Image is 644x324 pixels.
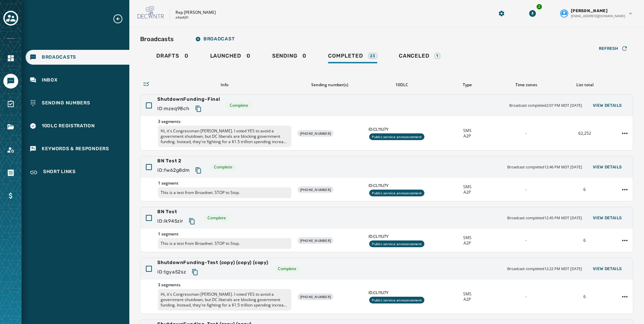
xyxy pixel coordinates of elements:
[157,158,204,164] span: BN Test 2
[619,235,630,246] button: BN Test action menu
[593,266,622,271] span: View Details
[499,238,552,243] div: -
[157,269,186,276] span: ID: tgya52sz
[587,213,627,223] button: View Details
[214,164,232,170] span: Complete
[175,10,216,15] p: Rep [PERSON_NAME]
[158,119,291,124] span: 3 segments
[42,54,76,61] span: Broadcasts
[3,11,18,26] button: Toggle account select drawer
[158,289,291,311] p: Hi, it's Congressman [PERSON_NAME]. I voted YES to avoid a government shutdown, but DC liberals a...
[368,290,435,295] span: ID: CL11U7Y
[526,7,539,20] button: Download Menu
[499,131,552,136] div: -
[509,103,582,108] span: Broadcast completed 2:07 PM MDT [DATE]
[140,34,174,44] h2: Broadcasts
[26,50,129,65] a: Navigate to Broadcasts
[156,53,179,59] span: Drafts
[192,103,204,115] button: Copy text to clipboard
[158,282,291,288] span: 3 segments
[297,186,334,193] div: [PHONE_NUMBER]
[558,238,611,243] div: 6
[42,77,58,84] span: Inbox
[3,165,18,180] a: Navigate to Orders
[369,190,424,196] div: Public service announcement
[463,184,472,190] span: SMS
[158,187,291,198] p: This is a test from Broadnet. STOP to Stop.
[463,128,472,133] span: SMS
[3,51,18,66] a: Navigate to Home
[42,145,109,152] span: Keywords & Responders
[3,142,18,157] a: Navigate to Account
[557,5,636,21] button: User settings
[158,181,291,186] span: 1 segment
[210,53,241,59] span: Launched
[463,240,471,246] span: A2P
[157,167,190,174] span: ID: fw62g8dm
[323,49,383,65] a: Completed23
[507,266,582,272] span: Broadcast completed 12:22 PM MDT [DATE]
[26,164,129,181] a: Navigate to Short Links
[157,105,190,112] span: ID: mzeq98ch
[368,183,435,188] span: ID: CL11U7Y
[189,266,201,278] button: Copy text to clipboard
[463,291,472,297] span: SMS
[536,3,543,10] div: 2
[571,13,625,19] span: [EMAIL_ADDRESS][DOMAIN_NAME]
[157,259,268,266] span: ShutdownFunding-Test (copy) (copy) (copy)
[186,215,198,227] button: Copy text to clipboard
[297,293,334,300] div: [PHONE_NUMBER]
[587,101,627,110] button: View Details
[26,141,129,156] a: Navigate to Keywords & Responders
[296,82,363,88] div: Sending number(s)
[42,100,90,106] span: Sending Numbers
[190,32,240,46] button: Broadcast
[156,53,189,63] div: 0
[599,46,618,51] span: Refresh
[278,266,296,271] span: Complete
[26,119,129,133] a: Navigate to 10DLC Registration
[42,123,95,129] span: 10DLC Registration
[157,208,198,215] span: BN Test
[571,8,608,13] span: [PERSON_NAME]
[3,188,18,203] a: Navigate to Billing
[3,97,18,111] a: Navigate to Surveys
[558,294,611,299] div: 6
[368,127,435,132] span: ID: CL11U7Y
[43,168,76,176] span: Short Links
[157,96,220,103] span: ShutdownFunding-Final
[151,49,194,65] a: Drafts0
[499,187,552,192] div: -
[593,43,633,54] button: Refresh
[587,162,627,172] button: View Details
[619,184,630,195] button: BN Test 2 action menu
[587,264,627,273] button: View Details
[195,36,234,42] span: Broadcast
[434,53,440,59] div: 1
[558,187,611,192] div: 6
[328,53,363,59] span: Completed
[267,49,312,65] a: Sending0
[207,215,226,221] span: Complete
[368,234,435,239] span: ID: CL11U7Y
[369,133,424,140] div: Public service announcement
[205,49,256,65] a: Launched0
[495,7,508,20] button: Manage global settings
[369,240,424,247] div: Public service announcement
[593,103,622,108] span: View Details
[175,15,189,20] p: a4pdijfr
[157,218,183,225] span: ID: lk945zir
[593,164,622,170] span: View Details
[558,82,612,88] div: List total
[369,297,424,303] div: Public service announcement
[368,53,377,59] div: 23
[619,128,630,139] button: ShutdownFunding-Final action menu
[500,82,553,88] div: Time zones
[499,294,552,299] div: -
[272,53,307,63] div: 0
[507,164,582,170] span: Broadcast completed 12:46 PM MDT [DATE]
[593,215,622,221] span: View Details
[399,53,429,59] span: Canceled
[297,237,334,244] div: [PHONE_NUMBER]
[26,96,129,110] a: Navigate to Sending Numbers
